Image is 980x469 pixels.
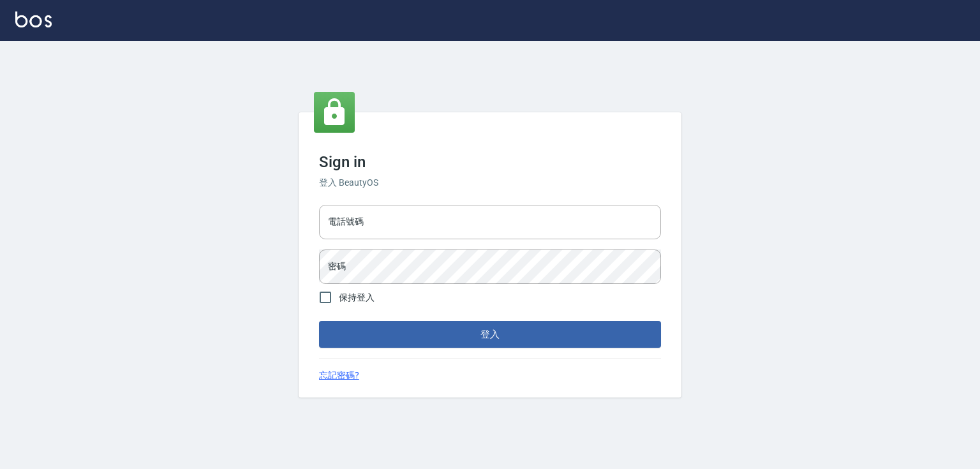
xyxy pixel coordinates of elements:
a: 忘記密碼? [319,369,359,382]
h3: Sign in [319,153,661,171]
span: 保持登入 [339,291,375,304]
button: 登入 [319,321,661,348]
img: Logo [15,11,52,27]
h6: 登入 BeautyOS [319,176,661,190]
